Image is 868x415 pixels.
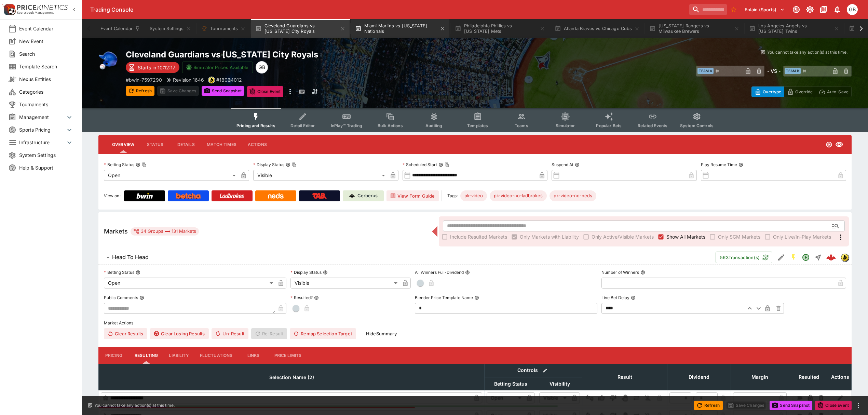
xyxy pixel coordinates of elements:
[150,328,209,339] button: Clear Losing Results
[515,123,528,128] span: Teams
[584,392,595,403] button: Not Set
[323,270,328,275] button: Display Status
[312,193,327,199] img: TabNZ
[789,364,829,390] th: Resulted
[142,162,147,167] button: Copy To Clipboard
[556,123,575,128] span: Simulator
[290,123,315,128] span: Detail Editor
[741,4,789,15] button: Select Tenant
[219,193,244,199] img: Ladbrokes
[790,3,802,16] button: Connected to PK
[251,328,287,339] span: Re-Result
[631,295,636,300] button: Live Bet Delay
[17,5,68,10] img: PriceKinetics
[107,136,140,153] button: Overview
[763,88,781,95] p: Overtype
[19,139,65,146] span: Infrastructure
[138,64,175,71] p: Starts in 10:12:17
[98,347,129,364] button: Pricing
[349,193,355,199] img: Cerberus
[451,19,549,38] button: Philadelphia Phillies vs [US_STATE] Mets
[824,251,838,264] a: 95a0e5e4-997b-4c5e-bcd1-152d79717d11
[847,4,858,15] div: Gareth Brown
[445,162,449,167] button: Copy To Clipboard
[140,136,171,153] button: Status
[552,162,573,168] p: Suspend At
[829,220,842,232] button: Open
[541,366,550,375] button: Bulk edit
[550,190,596,201] div: Betting Target: cerberus
[104,278,275,289] div: Open
[231,108,719,132] div: Event type filters
[697,68,714,74] span: Team A
[17,11,54,14] img: Sportsbook Management
[601,295,629,300] p: Live Bet Delay
[467,123,488,128] span: Templates
[718,233,760,240] span: Only SGM Markets
[667,364,731,390] th: Dividend
[680,123,714,128] span: System Controls
[290,295,313,300] p: Resulted?
[19,38,73,45] span: New Event
[689,4,727,15] input: search
[173,76,204,83] p: Revision 1646
[485,364,582,377] th: Controls
[631,392,642,403] button: Push
[104,318,846,328] label: Market Actions
[826,253,836,262] img: logo-cerberus--red.svg
[738,162,743,167] button: Play Resume Time
[542,380,578,388] span: Visibility
[331,123,362,128] span: InPlay™ Trading
[601,269,639,275] p: Number of Winners
[490,192,547,199] span: pk-video-no-ladbrokes
[290,269,322,275] p: Display Status
[238,347,269,364] button: Links
[314,295,319,300] button: Resulted?
[438,162,443,167] button: Scheduled StartCopy To Clipboard
[767,67,781,75] h6: - VS -
[286,86,294,97] button: more
[104,295,138,300] p: Public Comments
[19,101,73,108] span: Tournaments
[447,190,458,201] label: Tags:
[795,88,813,95] p: Override
[129,347,163,364] button: Resulting
[751,86,852,97] div: Start From
[487,380,535,388] span: Betting Status
[197,19,250,38] button: Tournaments
[854,401,863,410] button: more
[176,193,201,199] img: Betcha
[292,162,297,167] button: Copy To Clipboard
[800,251,812,264] button: Open
[201,136,242,153] button: Match Times
[638,123,667,128] span: Related Events
[253,162,284,168] p: Display Status
[104,170,238,181] div: Open
[133,227,196,236] div: 34 Groups 131 Markets
[290,278,400,289] div: Visible
[465,270,470,275] button: All Winners Full-Dividend
[146,19,195,38] button: System Settings
[785,68,801,74] span: Team B
[816,86,852,97] button: Auto-Save
[136,270,140,275] button: Betting Status
[357,192,378,199] p: Cerberus
[767,49,847,55] p: You cannot take any action(s) at this time.
[216,76,242,83] p: Copy To Clipboard
[126,76,162,83] p: Copy To Clipboard
[642,392,653,403] button: Eliminated In Play
[262,373,322,381] span: Selection Name (2)
[773,233,831,240] span: Only Live/In-Play Markets
[378,123,403,128] span: Bulk Actions
[640,270,645,275] button: Number of Winners
[829,364,852,390] th: Actions
[841,254,849,261] img: bwin
[575,162,580,167] button: Suspend At
[104,328,147,339] button: Clear Results
[751,86,784,97] button: Overtype
[94,402,175,409] p: You cannot take any action(s) at this time.
[126,49,489,60] h2: Copy To Clipboard
[415,269,464,275] p: All Winners Full-Dividend
[236,123,275,128] span: Pricing and Results
[770,401,812,410] button: Send Snapshot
